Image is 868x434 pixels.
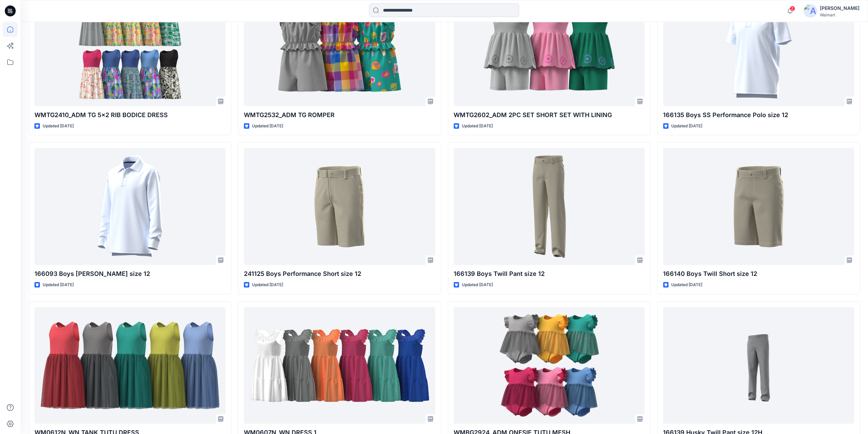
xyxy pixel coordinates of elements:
[43,281,74,289] p: Updated [DATE]
[663,148,854,265] a: 166140 Boys Twill Short size 12
[34,269,225,279] p: 166093 Boys [PERSON_NAME] size 12
[671,123,702,130] p: Updated [DATE]
[454,148,645,265] a: 166139 Boys Twill Pant size 12
[252,123,283,130] p: Updated [DATE]
[454,269,645,279] p: 166139 Boys Twill Pant size 12
[804,4,817,18] img: avatar
[244,110,435,120] p: WMTG2532_ADM TG ROMPER
[663,110,854,120] p: 166135 Boys SS Performance Polo size 12
[43,123,74,130] p: Updated [DATE]
[244,307,435,424] a: WM0607N_WN DRESS 1
[244,269,435,279] p: 241125 Boys Performance Short size 12
[462,123,493,130] p: Updated [DATE]
[34,148,225,265] a: 166093 Boys LS Polo size 12
[820,12,859,17] div: Walmart
[244,148,435,265] a: 241125 Boys Performance Short size 12
[462,281,493,289] p: Updated [DATE]
[454,307,645,424] a: WMBG2924_ADM ONESIE TUTU MESH
[252,281,283,289] p: Updated [DATE]
[34,307,225,424] a: WM0612N_WN TANK TUTU DRESS
[671,281,702,289] p: Updated [DATE]
[820,4,859,12] div: [PERSON_NAME]
[454,110,645,120] p: WMTG2602_ADM 2PC SET SHORT SET WITH LINING
[34,110,225,120] p: WMTG2410_ADM TG 5x2 RIB BODICE DRESS
[663,269,854,279] p: 166140 Boys Twill Short size 12
[663,307,854,424] a: 166139 Husky Twill Pant size 12H
[790,6,795,11] span: 2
